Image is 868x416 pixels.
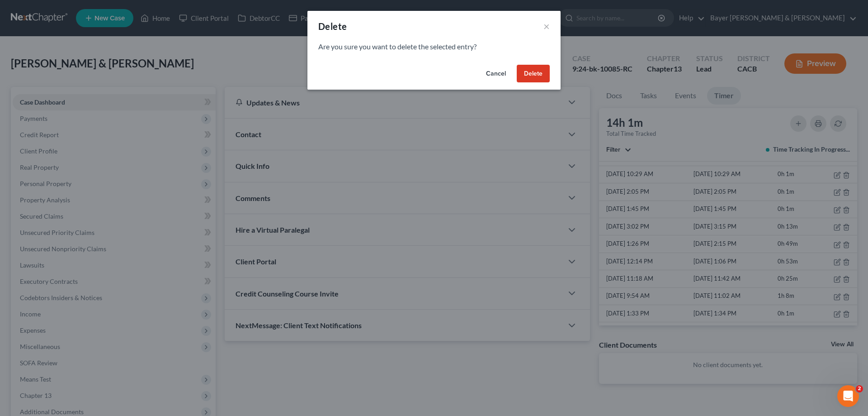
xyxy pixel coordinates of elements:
div: Delete [318,20,347,33]
button: Cancel [479,65,513,83]
button: Delete [517,65,550,83]
span: 2 [856,385,863,392]
iframe: Intercom live chat [837,385,859,407]
button: × [543,21,550,32]
p: Are you sure you want to delete the selected entry? [318,42,550,52]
